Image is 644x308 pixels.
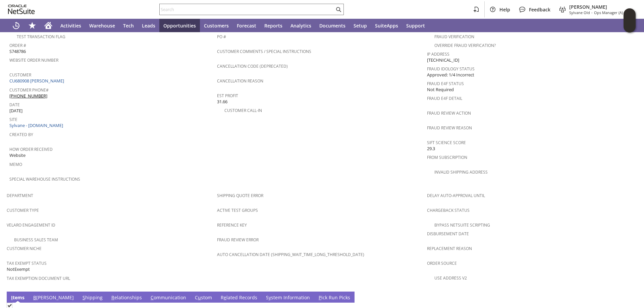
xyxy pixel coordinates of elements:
span: Customers [204,22,229,29]
span: SuiteApps [375,22,398,29]
a: Pick Run Picks [317,294,352,302]
span: - [591,10,593,15]
a: Customer [9,72,31,78]
a: Disbursement Date [427,231,469,237]
span: u [198,294,201,301]
a: Customer Call-in [224,108,262,113]
a: Warehouse [85,19,119,32]
a: Order # [9,43,26,48]
a: IP Address [427,51,449,57]
a: Unrolled view on [625,293,633,301]
a: Home [40,19,56,32]
span: I [11,294,13,301]
span: Leads [142,22,155,29]
span: P [319,294,321,301]
a: Analytics [286,19,315,32]
span: [DATE] [9,108,22,114]
a: Customer Niche [7,246,42,251]
span: 29.3 [427,145,435,152]
a: System Information [264,294,312,302]
a: Business Sales Team [14,237,58,243]
a: Reference Key [217,222,247,228]
svg: Home [44,21,52,29]
span: R [111,294,114,301]
a: Documents [315,19,350,32]
input: Search [160,5,334,13]
span: [TECHNICAL_ID] [427,57,459,63]
span: S748786 [9,48,26,55]
a: Date [9,102,20,108]
a: Replacement reason [427,246,472,251]
a: Related Records [219,294,259,302]
a: Reports [260,19,286,32]
a: Sylvane - [DOMAIN_NAME] [9,122,65,128]
a: Fraud Review Error [217,237,259,243]
a: Customers [200,19,233,32]
span: S [83,294,85,301]
svg: Recent Records [12,21,20,29]
a: Invalid Shipping Address [434,169,488,175]
a: Test Transaction Flag [17,34,65,40]
a: Items [9,294,26,302]
a: Fraud Review Reason [427,125,472,131]
span: Warehouse [89,22,115,29]
a: Bypass NetSuite Scripting [434,222,490,228]
span: Support [406,22,425,29]
a: Chargeback Status [427,207,470,213]
span: Tech [123,22,134,29]
span: e [224,294,226,301]
a: Fraud Review Action [427,110,471,116]
span: 31.66 [217,99,227,105]
a: Department [7,193,33,198]
span: Analytics [290,22,311,29]
a: Communication [149,294,188,302]
a: Tech [119,19,138,32]
a: CU680908 [PERSON_NAME] [9,78,66,84]
a: Opportunities [159,19,200,32]
a: Special Warehouse Instructions [9,176,80,182]
a: Cancellation Reason [217,78,263,84]
a: Customer Type [7,207,39,213]
svg: Shortcuts [28,21,36,29]
span: Opportunities [163,22,196,29]
a: Shipping Quote Error [217,193,263,198]
span: Feedback [529,6,550,13]
span: Forecast [237,22,256,29]
a: Delay Auto-Approval Until [427,193,485,198]
a: Fraud E4F Detail [427,96,462,101]
a: Forecast [233,19,260,32]
a: Cancellation Code (deprecated) [217,63,288,69]
a: Use Address V2 [434,275,467,281]
span: Not Required [427,86,454,93]
a: Website Order Number [9,57,58,63]
span: Help [499,6,510,13]
div: Shortcuts [24,19,40,32]
a: How Order Received [9,146,53,152]
span: Reports [264,22,282,29]
a: Custom [193,294,214,302]
a: Velaro Engagement ID [7,222,55,228]
a: [PHONE_NUMBER] [9,93,47,99]
span: Sylvane Old [569,10,590,15]
span: NotExempt [7,266,30,272]
a: Customer Phone# [9,87,49,93]
span: [PERSON_NAME] [569,4,632,10]
a: Sift Science Score [427,140,466,145]
span: B [33,294,36,301]
span: Activities [60,22,81,29]
a: Fraud Idology Status [427,66,475,72]
span: Website [9,152,25,159]
a: Activities [56,19,85,32]
a: Site [9,117,17,122]
a: Fraud E4F Status [427,81,464,86]
a: PO # [217,34,226,40]
a: Shipping [81,294,104,302]
span: Ops Manager (A) (F2L) [594,10,632,15]
a: Tax Exemption Document URL [7,275,70,281]
a: Customer Comments / Special Instructions [217,49,311,54]
a: Auto Cancellation Date (shipping_wait_time_long_threshold_date) [217,252,364,257]
svg: Search [334,5,342,13]
span: Documents [319,22,345,29]
a: Created By [9,132,33,137]
span: y [269,294,271,301]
